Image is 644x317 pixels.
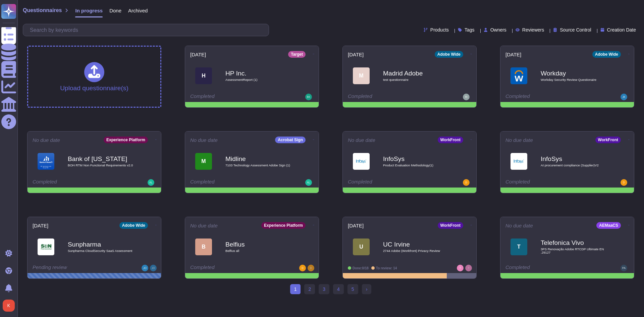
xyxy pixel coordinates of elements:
div: Adobe Wide [592,51,621,58]
div: WorkFront [438,137,463,143]
b: HP Inc. [225,70,292,76]
span: No due date [33,138,60,143]
span: To review: 14 [376,266,397,270]
img: Logo [511,153,527,170]
b: Belfius [225,241,292,248]
a: 4 [333,284,344,294]
span: Done: 0/18 [353,266,369,270]
img: user [621,265,627,271]
div: Upload questionnaire(s) [60,62,128,91]
span: [DATE] [348,223,364,228]
span: [DATE] [190,52,206,57]
a: 2 [304,284,315,294]
div: Completed [505,94,588,100]
span: AI procurement compliance (Supplier)V2 [541,164,608,167]
b: Telefonica Vivo [541,240,608,246]
img: Logo [511,67,527,84]
span: Products [430,28,449,32]
span: BOH RTM Non Functional Requirements v2.0 [68,164,135,167]
div: B [195,239,212,255]
div: Completed [505,179,588,186]
div: M [195,153,212,170]
b: Bank of [US_STATE] [68,156,135,162]
button: user [1,298,19,313]
span: In progress [75,8,103,13]
span: Questionnaires [23,8,62,13]
b: Madrid Adobe [383,70,450,76]
div: Completed [33,179,115,186]
span: No due date [505,138,533,143]
a: 3 [319,284,329,294]
span: Owners [490,28,506,32]
img: user [148,179,154,186]
a: 5 [347,284,358,294]
span: No due date [190,223,218,228]
div: Acrobat Sign [275,137,306,143]
img: user [457,265,464,271]
img: user [463,94,470,100]
div: T [511,239,527,255]
img: user [621,94,627,100]
span: No due date [348,138,375,143]
div: H [195,67,212,84]
span: Product Evaluation Methodology(1) [383,164,450,167]
span: Archived [128,8,148,13]
span: 1 [290,284,301,294]
div: Completed [348,179,430,186]
b: Workday [541,70,608,76]
b: InfoSys [383,156,450,162]
div: Pending review [33,265,115,271]
span: Tags [465,28,475,32]
div: Experience Platform [261,222,306,229]
div: U [353,239,370,255]
img: user [305,179,312,186]
img: user [621,179,627,186]
span: Sunpharma CloudSecurity SaaS Assessment [68,249,135,253]
span: Belfius all [225,249,292,253]
span: 7103 Technology Assessment Adobe Sign (1) [225,164,292,167]
span: 2744 Adobe (Workfront) Privacy Review [383,249,450,253]
div: Experience Platform [104,137,148,143]
img: user [299,265,306,271]
img: Logo [38,153,54,170]
span: › [366,286,368,292]
div: WorkFront [438,222,463,229]
span: Workday Security Review Questionaire [541,78,608,82]
div: Completed [190,265,272,271]
b: Midline [225,156,292,162]
span: AssessmentReport (1) [225,78,292,82]
div: Adobe Wide [435,51,463,58]
b: InfoSys [541,156,608,162]
div: Adobe Wide [119,222,148,229]
img: user [3,300,15,312]
div: M [353,67,370,84]
span: Creation Date [607,28,636,32]
img: user [463,179,470,186]
span: Source Control [560,28,591,32]
input: Search by keywords [26,24,269,36]
span: [DATE] [348,52,364,57]
span: [DATE] [33,223,48,228]
div: Completed [505,265,588,271]
img: Logo [38,239,54,255]
img: user [150,265,157,271]
div: Target [288,51,306,58]
div: Completed [190,94,272,100]
img: user [308,265,314,271]
span: 3PS Renovação Adobe RTCDP Ultimate EN .29127 [541,248,608,254]
div: Completed [348,94,430,100]
img: user [142,265,148,271]
div: Completed [190,179,272,186]
b: Sunpharma [68,241,135,248]
span: Reviewers [522,28,544,32]
b: UC Irvine [383,241,450,248]
span: No due date [190,138,218,143]
div: AEMaaCS [596,222,621,229]
span: Done [109,8,121,13]
span: [DATE] [505,52,521,57]
div: WorkFront [595,137,621,143]
span: test questionnaire [383,78,450,82]
img: Logo [353,153,370,170]
img: user [305,94,312,100]
img: user [465,265,472,271]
